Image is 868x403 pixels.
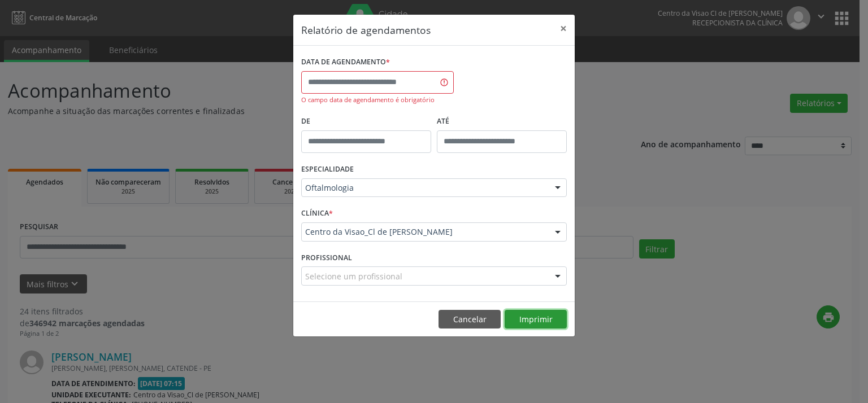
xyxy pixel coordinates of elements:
label: PROFISSIONAL [301,249,352,267]
h5: Relatório de agendamentos [301,23,431,37]
label: ATÉ [437,113,567,130]
div: O campo data de agendamento é obrigatório [301,95,454,105]
label: DATA DE AGENDAMENTO [301,54,390,71]
label: De [301,113,431,130]
button: Cancelar [439,310,501,329]
label: CLÍNICA [301,205,333,222]
span: Centro da Visao_Cl de [PERSON_NAME] [305,226,544,238]
button: Imprimir [505,310,567,329]
span: Selecione um profissional [305,270,402,282]
span: Oftalmologia [305,182,544,194]
button: Close [552,15,575,42]
label: ESPECIALIDADE [301,161,354,178]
